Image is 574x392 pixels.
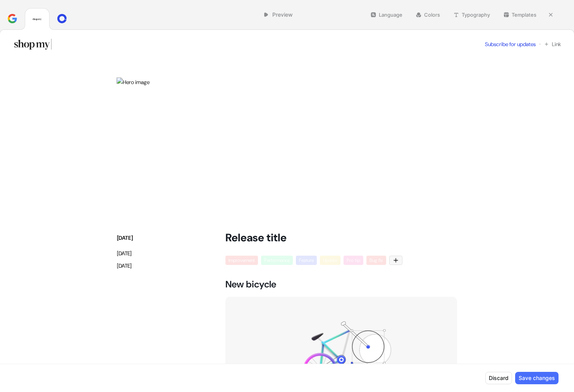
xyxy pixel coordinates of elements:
[296,256,317,265] div: Feature
[542,38,563,50] div: Link
[225,278,457,291] h3: New bicycle
[483,38,538,50] div: Subscribe for updates
[485,40,536,48] div: Subscribe for updates
[41,72,533,219] div: Hero image
[14,36,52,52] img: 30bdee20-5736-4b33-a761-79279f99d939.png
[220,228,462,248] div: Release title
[344,256,363,265] div: Pro tip
[544,40,561,48] div: Link
[225,256,258,265] div: Improvement
[220,251,462,270] div: ImprovementPerformanceFeatureUpdatePro tipBug fix
[260,9,296,21] a: Preview
[261,256,293,265] div: Performance
[500,9,540,20] button: Templates
[450,9,493,20] button: Typography
[320,256,340,265] div: Update
[225,233,457,242] h2: Release title
[33,15,42,24] img: d72d8370-dfec-4083-a48a-76da38def10f.png
[485,372,512,384] button: Discard
[117,77,457,214] img: Hero image
[412,9,443,20] button: Colors
[367,9,406,20] button: Language
[515,372,559,384] button: Save changes
[366,256,386,265] div: Bug fix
